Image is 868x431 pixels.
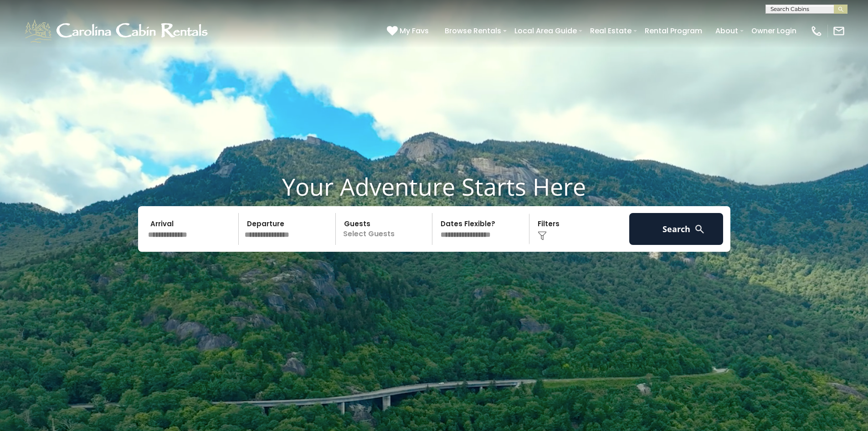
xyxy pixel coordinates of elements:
[694,223,705,235] img: search-regular-white.png
[640,23,707,39] a: Rental Program
[832,25,845,37] img: mail-regular-white.png
[711,23,743,39] a: About
[629,213,724,245] button: Search
[586,23,636,39] a: Real Estate
[23,17,212,45] img: White-1-1-2.png
[538,231,547,240] img: filter--v1.png
[440,23,506,39] a: Browse Rentals
[400,25,429,36] span: My Favs
[510,23,581,39] a: Local Area Guide
[7,172,861,201] h1: Your Adventure Starts Here
[747,23,801,39] a: Owner Login
[339,213,432,245] p: Select Guests
[810,25,823,37] img: phone-regular-white.png
[387,25,431,37] a: My Favs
